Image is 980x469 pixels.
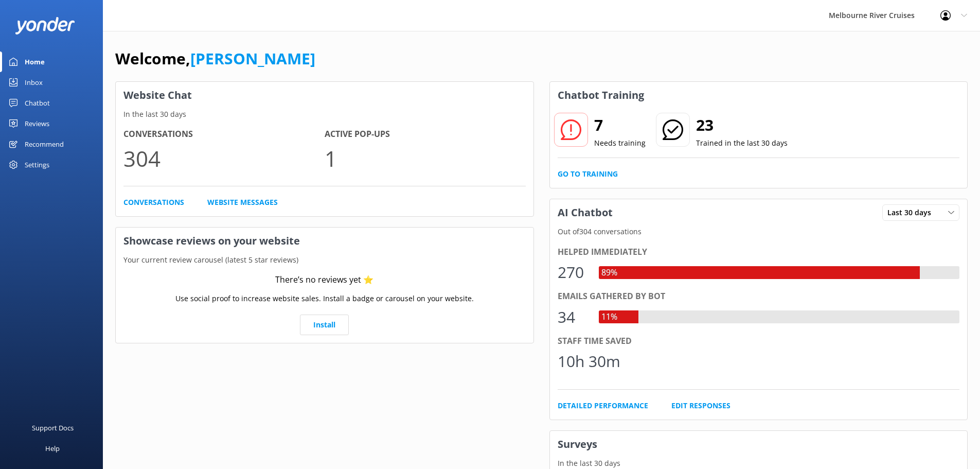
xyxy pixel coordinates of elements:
img: yonder-white-logo.png [15,17,75,34]
a: Website Messages [207,197,278,208]
a: Detailed Performance [558,400,648,411]
h3: Website Chat [116,82,533,109]
a: Edit Responses [671,400,730,411]
p: Needs training [594,137,646,149]
div: 11% [599,310,620,324]
a: Install [300,315,349,335]
h3: Surveys [550,431,968,458]
div: Reviews [25,113,49,134]
div: Settings [25,154,49,175]
h4: Active Pop-ups [325,128,526,141]
p: Out of 304 conversations [550,226,968,237]
h2: 23 [696,113,788,137]
div: Helped immediately [558,246,960,259]
h3: Showcase reviews on your website [116,228,533,254]
div: Staff time saved [558,335,960,348]
div: There’s no reviews yet ⭐ [275,273,373,287]
span: Last 30 days [887,207,937,218]
div: Chatbot [25,93,50,113]
div: Recommend [25,134,64,154]
div: 270 [558,260,589,285]
p: Your current review carousel (latest 5 star reviews) [116,254,533,266]
h2: 7 [594,113,646,137]
div: Support Docs [32,418,74,438]
a: Conversations [123,197,184,208]
div: Home [25,51,45,72]
div: Emails gathered by bot [558,290,960,303]
div: 89% [599,266,620,280]
div: 34 [558,305,589,329]
p: 1 [325,141,526,176]
div: Help [45,438,60,459]
p: 304 [123,141,325,176]
div: Inbox [25,72,43,93]
p: In the last 30 days [550,458,968,469]
div: 10h 30m [558,349,620,374]
h1: Welcome, [115,46,315,71]
h4: Conversations [123,128,325,141]
h3: Chatbot Training [550,82,652,109]
p: In the last 30 days [116,109,533,120]
h3: AI Chatbot [550,199,620,226]
p: Use social proof to increase website sales. Install a badge or carousel on your website. [175,293,474,304]
a: Go to Training [558,168,618,180]
a: [PERSON_NAME] [190,48,315,69]
p: Trained in the last 30 days [696,137,788,149]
